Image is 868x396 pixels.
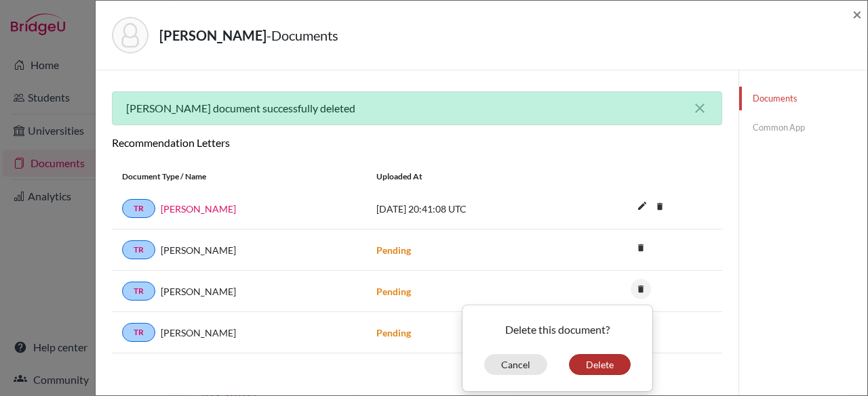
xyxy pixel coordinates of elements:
[122,282,155,301] a: TR
[161,202,236,216] a: [PERSON_NAME]
[122,199,155,218] a: TR
[631,195,653,217] i: edit
[159,27,267,43] strong: [PERSON_NAME]
[631,197,654,217] button: edit
[376,327,411,338] strong: Pending
[122,240,155,259] a: TR
[692,100,708,116] button: close
[462,305,653,392] div: delete
[376,244,411,256] strong: Pending
[376,203,467,215] span: [DATE] 20:41:08 UTC
[569,354,631,375] button: Delete
[631,281,651,299] a: delete
[267,27,338,43] span: - Documents
[739,116,867,139] a: Common App
[650,198,670,217] a: delete
[161,243,236,257] span: [PERSON_NAME]
[112,91,722,125] div: [PERSON_NAME] document successfully deleted
[112,136,722,149] h6: Recommendation Letters
[631,238,651,258] i: delete
[650,196,670,217] i: delete
[473,322,642,338] p: Delete this document?
[739,87,867,110] a: Documents
[631,279,651,299] i: delete
[852,6,862,22] button: Close
[161,284,236,299] span: [PERSON_NAME]
[112,171,366,183] div: Document Type / Name
[366,171,570,183] div: Uploaded at
[376,286,411,297] strong: Pending
[484,354,547,375] button: Cancel
[161,326,236,340] span: [PERSON_NAME]
[122,323,155,342] a: TR
[852,4,862,24] span: ×
[631,240,651,258] a: delete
